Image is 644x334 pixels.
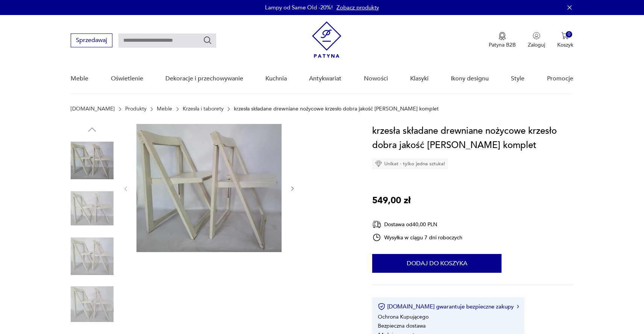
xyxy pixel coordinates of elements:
[265,64,287,93] a: Kuchnia
[71,106,115,112] a: [DOMAIN_NAME]
[71,283,114,326] img: Zdjęcie produktu krzesła składane drewniane nożycowe krzesło dobra jakość ALDO JACOBER komplet
[203,36,212,45] button: Szukaj
[499,32,506,40] img: Ikona medalu
[71,187,114,230] img: Zdjęcie produktu krzesła składane drewniane nożycowe krzesło dobra jakość ALDO JACOBER komplet
[111,64,143,93] a: Oświetlenie
[71,139,114,182] img: Zdjęcie produktu krzesła składane drewniane nożycowe krzesło dobra jakość ALDO JACOBER komplet
[378,303,519,310] button: [DOMAIN_NAME] gwarantuje bezpieczne zakupy
[312,21,341,58] img: Patyna - sklep z meblami i dekoracjami vintage
[364,64,388,93] a: Nowości
[451,64,489,93] a: Ikony designu
[71,38,112,44] a: Sprzedawaj
[309,64,341,93] a: Antykwariat
[71,235,114,278] img: Zdjęcie produktu krzesła składane drewniane nożycowe krzesło dobra jakość ALDO JACOBER komplet
[547,64,573,93] a: Promocje
[372,158,448,169] div: Unikat - tylko jedna sztuka!
[375,160,382,167] img: Ikona diamentu
[71,64,88,93] a: Meble
[410,64,429,93] a: Klasyki
[372,124,573,153] h1: krzesła składane drewniane nożycowe krzesło dobra jakość [PERSON_NAME] komplet
[336,4,379,11] a: Zobacz produkty
[557,41,573,48] p: Koszyk
[165,64,243,93] a: Dekoracje i przechowywanie
[234,106,439,112] p: krzesła składane drewniane nożycowe krzesło dobra jakość [PERSON_NAME] komplet
[511,64,524,93] a: Style
[372,254,502,273] button: Dodaj do koszyka
[125,106,147,112] a: Produkty
[489,32,516,48] a: Ikona medaluPatyna B2B
[372,233,462,242] div: Wysyłka w ciągu 7 dni roboczych
[566,31,572,38] div: 0
[533,32,540,39] img: Ikonka użytkownika
[157,106,172,112] a: Meble
[71,33,112,47] button: Sprzedawaj
[528,41,545,48] p: Zaloguj
[561,32,569,39] img: Ikona koszyka
[557,32,573,48] button: 0Koszyk
[528,32,545,48] button: Zaloguj
[372,193,411,208] p: 549,00 zł
[378,313,429,320] li: Ochrona Kupującego
[489,41,516,48] p: Patyna B2B
[517,305,519,308] img: Ikona strzałki w prawo
[265,4,333,11] p: Lampy od Same Old -20%!
[372,220,462,229] div: Dostawa od 40,00 PLN
[378,322,426,329] li: Bezpieczna dostawa
[372,220,381,229] img: Ikona dostawy
[378,303,385,310] img: Ikona certyfikatu
[489,32,516,48] button: Patyna B2B
[136,124,282,252] img: Zdjęcie produktu krzesła składane drewniane nożycowe krzesło dobra jakość ALDO JACOBER komplet
[183,106,224,112] a: Krzesła i taborety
